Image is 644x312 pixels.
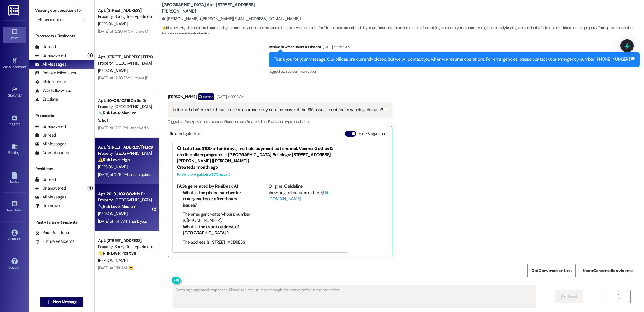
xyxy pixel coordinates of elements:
button: New Message [40,297,83,307]
li: What is the phone number for emergencies or after-hours issues? [183,190,252,208]
div: ResiDesk After Hours Assistant [269,44,640,52]
div: Past + Future Residents [29,219,94,225]
div: Maintenance [35,79,67,85]
div: [DATE] at 11:18 AM: 😊 [98,265,133,271]
span: [PERSON_NAME] [98,21,127,27]
div: [DATE] at 10:19 AM [215,94,244,100]
a: Support [3,256,26,272]
div: (4) [86,51,94,60]
div: Apt. [STREET_ADDRESS] [98,238,152,244]
a: Buildings [3,142,26,157]
button: Share Conversation via email [579,264,638,277]
div: View original document here [268,190,343,202]
i:  [561,294,565,299]
div: (4) [86,184,94,193]
div: [PERSON_NAME] [168,93,393,102]
a: Account [3,228,26,243]
span: Share Conversation via email [582,268,634,274]
div: Apt. 20~01, 10318 Celtic Dr [98,191,152,197]
div: Created a month ago [177,164,343,170]
span: S. Bolt [98,118,108,123]
span: • [26,64,27,68]
span: Send [567,294,577,300]
span: • [20,121,21,125]
span: • [22,207,23,211]
div: Past Residents [35,230,70,236]
div: Related guidelines [170,131,204,139]
div: Prospects [29,113,94,119]
div: Property: [GEOGRAPHIC_DATA] [98,60,152,66]
a: [URL][DOMAIN_NAME]… [268,190,331,202]
span: Bad communication [285,69,317,74]
div: Property: Spring Tree Apartments [98,244,152,250]
button: Send [555,290,583,303]
strong: 🔧 Risk Level: Medium [98,204,136,209]
div: [DATE] at 9:58 AM [321,44,350,50]
span: Escalation type escalation [268,119,308,124]
span: [PERSON_NAME] [98,68,127,73]
div: Apt. 40~08, 10318 Celtic Dr [98,97,152,104]
div: New Inbounds [35,150,69,156]
input: All communities [38,15,79,24]
span: [PERSON_NAME] [98,258,127,263]
div: Unread [35,177,56,183]
i:  [46,300,51,304]
label: Viewing conversations for [35,6,88,15]
a: Site Visit • [3,84,26,100]
div: [DATE] at 12:19 PM: I received another update from our team. At this point, it may be best to rep... [98,125,466,130]
div: Late fees $100 after 5 days, multiple payment options incl. Venmo, Getflex & credit builder progr... [177,146,343,164]
div: Unread [35,132,56,138]
span: [PERSON_NAME] [98,211,127,216]
span: • [21,93,22,97]
div: Portfolio level guideline ( 67 % match) [177,172,343,178]
span: New Message [53,299,77,305]
span: Get Conversation Link [531,268,572,274]
span: Insurance , [209,119,225,124]
img: ResiDesk Logo [8,5,20,16]
a: Templates • [3,199,26,215]
div: [DATE] at 12:20 PM: Hi there Cordaysha! I just wanted to check in and ask if you are happy with y... [98,29,341,34]
div: Thank you for your message. Our offices are currently closed, but we will contact you when we res... [274,56,631,62]
i:  [617,294,621,299]
div: Property: [GEOGRAPHIC_DATA] [98,150,152,156]
div: Property: [GEOGRAPHIC_DATA] Apartments [98,197,152,203]
div: [DATE] at 11:41 AM: Thank you. [98,219,147,224]
div: Unknown [35,203,60,209]
div: Escalate [35,96,58,102]
div: Apt. [STREET_ADDRESS][PERSON_NAME] [98,54,152,60]
b: [GEOGRAPHIC_DATA]: Apt. [STREET_ADDRESS][PERSON_NAME] [162,2,279,14]
span: Emailed client , [246,119,268,124]
span: Rent increase , [225,119,246,124]
span: : The resident is questioning the necessity of renter's insurance due to a new assessment fee. Th... [162,25,644,37]
a: Inbox [3,27,26,43]
div: Apt. [STREET_ADDRESS] [98,7,152,13]
li: The address is [STREET_ADDRESS][PERSON_NAME]. [183,239,252,252]
a: Leads [3,170,26,186]
b: FAQs generated by ResiDesk AI [177,183,238,189]
div: Property: [GEOGRAPHIC_DATA] Apartments [98,104,152,110]
div: All Messages [35,141,66,147]
strong: 🔧 Risk Level: Medium [98,110,136,116]
b: Original Guideline [268,183,303,189]
i:  [82,17,85,22]
div: All Messages [35,194,66,200]
strong: ⚠️ Risk Level: High [98,157,130,162]
div: All Messages [35,61,66,67]
span: [PERSON_NAME] [98,164,127,170]
div: Property: Spring Tree Apartments [98,13,152,20]
textarea: Fetching suggested responses. Please feel free to read through the conversation in the meantime. [173,286,536,308]
div: Unanswered [35,185,66,191]
div: Unanswered [35,53,66,59]
div: Is it true I don't need to have renters insurance anymore because of the $15 assessment fee now b... [173,107,383,113]
div: WO Follow-ups [35,88,71,94]
div: Question [198,93,214,100]
strong: ⚠️ Risk Level: High [162,25,187,30]
button: Get Conversation Link [527,264,575,277]
div: Unanswered [35,123,66,130]
li: What is the exact address of [GEOGRAPHIC_DATA]? [183,224,252,236]
span: Rent/payments , [185,119,209,124]
strong: 🌟 Risk Level: Positive [98,250,136,256]
div: Apt. [STREET_ADDRESS][PERSON_NAME] [98,144,152,150]
li: The emergency/after-hours number is [PHONE_NUMBER]. [183,211,252,224]
div: Future Residents [35,238,74,245]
